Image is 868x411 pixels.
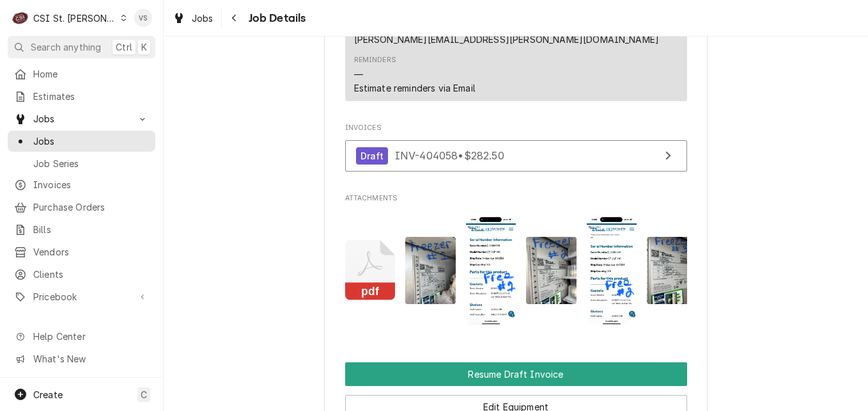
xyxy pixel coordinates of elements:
a: Clients [8,264,155,285]
div: C [12,9,29,27]
a: Go to Pricebook [8,286,155,307]
span: Help Center [33,330,148,343]
img: Y7X1y79Ry6kKxPcRXM6T [405,237,456,304]
div: VS [134,9,152,27]
div: Attachments [345,193,687,335]
a: Bills [8,219,155,240]
button: pdf [345,216,396,325]
span: Search anything [31,40,101,54]
span: Jobs [192,12,213,25]
a: Estimates [8,86,155,107]
img: hyVdfzmWTHij5YNEIn5g [587,216,637,325]
span: Home [33,67,149,81]
a: [PERSON_NAME][EMAIL_ADDRESS][PERSON_NAME][DOMAIN_NAME] [354,34,660,45]
div: Reminders [354,55,396,65]
img: r2QXWgqQlW7x1hFWN8HQ [526,237,577,304]
span: Bills [33,223,149,236]
span: Job Series [33,157,149,170]
div: — [354,68,363,81]
button: Navigate back [224,8,245,28]
div: Vicky Stuesse's Avatar [134,9,152,27]
span: C [141,388,147,401]
span: Jobs [33,112,130,125]
div: Invoices [345,123,687,178]
span: Jobs [33,134,149,148]
span: Estimates [33,90,149,103]
div: Estimate reminders via Email [354,81,476,95]
span: Clients [33,268,149,281]
span: What's New [33,352,148,366]
span: Ctrl [116,40,132,54]
span: Pricebook [33,290,130,303]
a: Go to Jobs [8,108,155,129]
a: Invoices [8,174,155,195]
span: Attachments [345,193,687,204]
a: View Invoice [345,140,687,172]
img: 6B3HnJEFSmuiZQ8B49E3 [466,216,516,325]
span: Job Details [245,10,306,27]
a: Job Series [8,153,155,174]
span: K [141,40,147,54]
div: Draft [356,147,389,165]
a: Go to What's New [8,348,155,369]
span: INV-404058 • $282.50 [395,149,504,162]
a: Go to Help Center [8,326,155,347]
span: Attachments [345,206,687,335]
img: pbcRQ6vqSoiybKmarXFH [647,237,697,304]
div: Button Group Row [345,362,687,386]
a: Vendors [8,241,155,262]
span: Invoices [345,123,687,133]
a: Purchase Orders [8,197,155,218]
a: Jobs [167,8,219,29]
span: Vendors [33,245,149,259]
button: Resume Draft Invoice [345,362,687,386]
a: Home [8,63,155,85]
span: Invoices [33,178,149,191]
div: CSI St. Louis's Avatar [12,9,29,27]
div: CSI St. [PERSON_NAME] [33,12,116,25]
span: Purchase Orders [33,200,149,214]
span: Create [33,389,63,400]
button: Search anythingCtrlK [8,36,155,58]
div: Reminders [354,55,476,94]
a: Jobs [8,131,155,152]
